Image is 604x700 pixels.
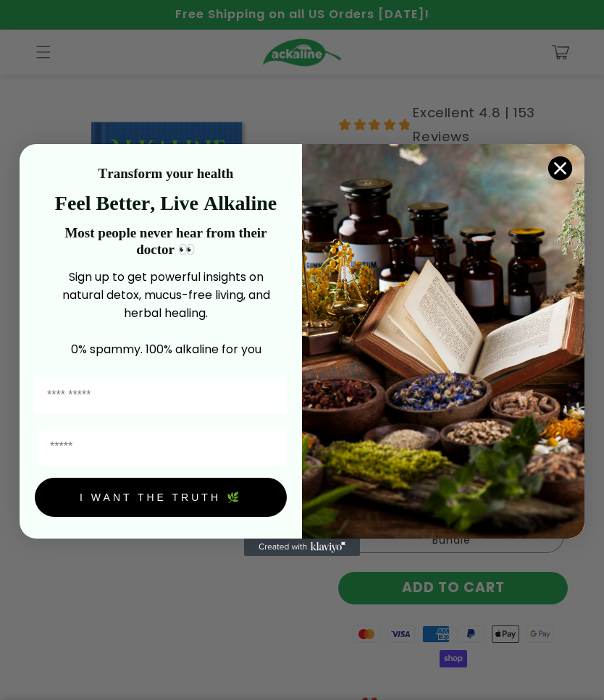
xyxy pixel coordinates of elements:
strong: Most people never hear from their doctor 👀 [64,225,267,257]
button: I WANT THE TRUTH 🌿 [35,478,287,517]
strong: Transform your health [98,166,234,181]
img: 4a4a186a-b914-4224-87c7-990d8ecc9bca.jpeg [302,144,584,539]
p: 0% spammy. 100% alkaline for you [45,340,287,358]
p: Sign up to get powerful insights on natural detox, mucus-free living, and herbal healing. [45,268,287,322]
strong: Feel Better, Live Alkaline [55,192,277,214]
input: Email [38,429,287,465]
button: Close dialog [548,156,573,181]
input: First Name [35,377,287,414]
a: Created with Klaviyo - opens in a new tab [244,539,360,556]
